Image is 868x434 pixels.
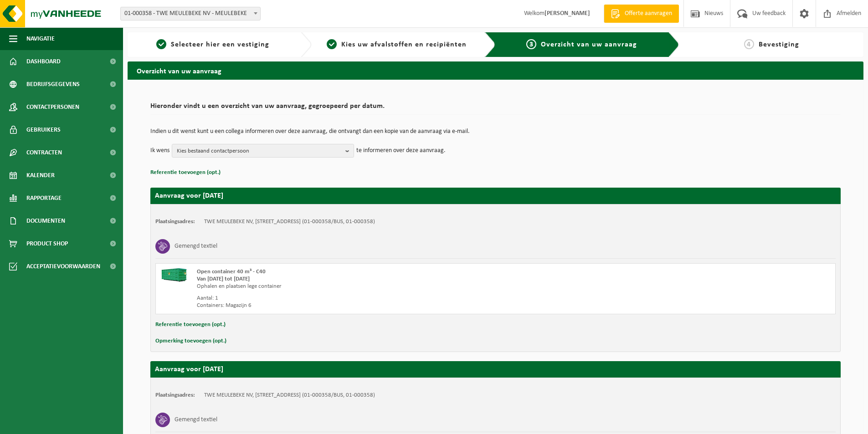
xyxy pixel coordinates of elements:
span: Kalender [26,164,55,187]
div: Ophalen en plaatsen lege container [197,283,532,290]
span: Product Shop [26,232,68,255]
span: Selecteer hier een vestiging [171,41,269,48]
span: Acceptatievoorwaarden [26,255,100,278]
strong: Plaatsingsadres: [155,219,195,225]
span: Navigatie [26,27,55,50]
button: Referentie toevoegen (opt.) [150,167,221,179]
span: Kies bestaand contactpersoon [177,144,342,158]
img: HK-XC-40-GN-00.png [160,268,188,282]
strong: Aanvraag voor [DATE] [155,366,223,373]
span: 01-000358 - TWE MEULEBEKE NV - MEULEBEKE [121,7,260,20]
h2: Overzicht van uw aanvraag [128,61,863,79]
strong: Van [DATE] tot [DATE] [197,276,250,282]
span: 1 [156,39,166,49]
button: Kies bestaand contactpersoon [172,144,354,158]
span: 2 [327,39,337,49]
span: Dashboard [26,50,61,73]
p: te informeren over deze aanvraag. [356,144,446,158]
span: Open container 40 m³ - C40 [197,269,266,275]
span: Contactpersonen [26,96,79,118]
p: Ik wens [150,144,169,158]
span: Gebruikers [26,118,61,141]
span: 3 [526,39,536,49]
span: Bevestiging [759,41,799,48]
button: Referentie toevoegen (opt.) [155,319,226,331]
button: Opmerking toevoegen (opt.) [155,335,226,347]
span: Bedrijfsgegevens [26,73,80,96]
div: Aantal: 1 [197,295,532,302]
span: Contracten [26,141,62,164]
span: 4 [744,39,754,49]
a: 1Selecteer hier een vestiging [132,39,293,50]
div: Containers: Magazijn 6 [197,302,532,309]
h3: Gemengd textiel [175,239,217,254]
span: Documenten [26,209,65,232]
span: Kies uw afvalstoffen en recipiënten [341,41,467,48]
strong: [PERSON_NAME] [544,10,590,17]
td: TWE MEULEBEKE NV, [STREET_ADDRESS] (01-000358/BUS, 01-000358) [204,218,375,225]
td: TWE MEULEBEKE NV, [STREET_ADDRESS] (01-000358/BUS, 01-000358) [204,392,375,399]
a: Offerte aanvragen [604,5,679,23]
span: Offerte aanvragen [622,9,674,18]
span: 01-000358 - TWE MEULEBEKE NV - MEULEBEKE [120,7,261,20]
strong: Aanvraag voor [DATE] [155,192,223,199]
p: Indien u dit wenst kunt u een collega informeren over deze aanvraag, die ontvangt dan een kopie v... [150,128,841,135]
h3: Gemengd textiel [175,413,217,427]
h2: Hieronder vindt u een overzicht van uw aanvraag, gegroepeerd per datum. [150,102,841,115]
span: Overzicht van uw aanvraag [541,41,637,48]
span: Rapportage [26,187,62,209]
a: 2Kies uw afvalstoffen en recipiënten [316,39,478,50]
strong: Plaatsingsadres: [155,392,195,398]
